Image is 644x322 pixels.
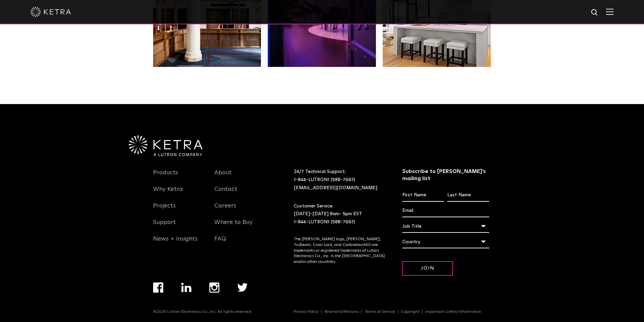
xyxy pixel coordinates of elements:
[153,309,252,314] p: ©2025 Lutron Electronics Co., Inc. All rights reserved.
[209,282,219,293] img: instagram
[291,310,321,314] a: Privacy Policy
[153,185,183,201] a: Why Ketra
[321,310,362,314] a: Warranty/Returns
[294,220,355,224] a: 1-844-LUTRON1 (588-7661)
[402,236,489,248] div: Country
[214,169,232,184] a: About
[153,282,266,309] div: Navigation Menu
[606,8,614,15] img: Hamburger%20Nav.svg
[294,237,385,265] p: The [PERSON_NAME] logo, [PERSON_NAME], TruBeam, Color Lock, and Calibration360 are trademarks or ...
[423,310,484,314] a: Important Safety Information
[362,310,398,314] a: Terms of Service
[214,235,226,251] a: FAQ
[214,168,266,251] div: Navigation Menu
[402,204,489,217] input: Email
[214,202,236,218] a: Careers
[402,261,453,276] input: Join
[214,219,253,234] a: Where to Buy
[129,135,202,156] img: Ketra-aLutronCo_White_RGB
[294,168,385,192] p: 24/7 Technical Support:
[30,7,71,17] img: ketra-logo-2019-white
[398,310,423,314] a: Copyright
[402,168,489,182] h3: Subscribe to [PERSON_NAME]’s mailing list
[153,282,163,293] img: facebook
[153,235,198,251] a: News + Insights
[153,169,178,184] a: Products
[294,309,491,314] div: Navigation Menu
[402,189,444,202] input: First Name
[294,185,377,190] a: [EMAIL_ADDRESS][DOMAIN_NAME]
[214,185,237,201] a: Contact
[153,219,176,234] a: Support
[153,168,205,251] div: Navigation Menu
[447,189,489,202] input: Last Name
[294,177,355,182] a: 1-844-LUTRON1 (588-7661)
[181,283,192,292] img: linkedin
[402,220,489,233] div: Job Title
[153,202,176,218] a: Projects
[591,8,599,17] img: search icon
[237,283,248,292] img: twitter
[294,202,385,226] p: Customer Service: [DATE]-[DATE] 8am- 5pm EST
